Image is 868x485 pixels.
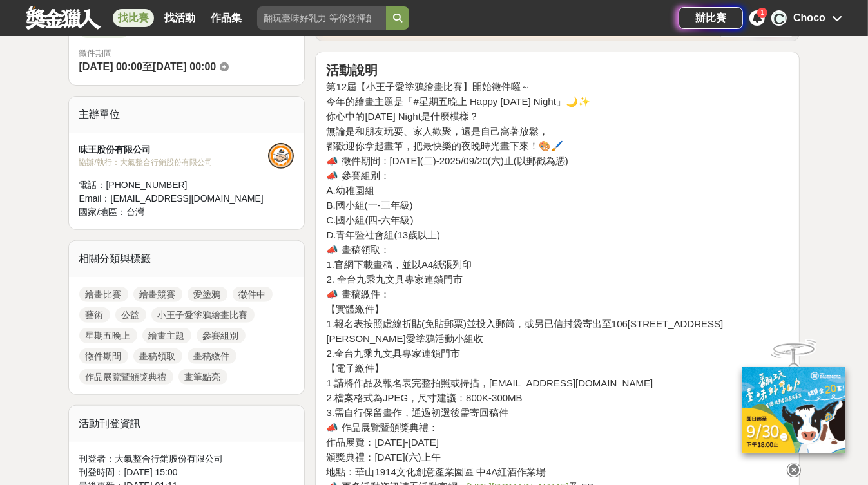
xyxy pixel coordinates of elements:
[326,289,789,300] h4: 📣 畫稿繳件：
[79,157,269,168] div: 協辦/執行： 大氣整合行銷股份有限公司
[79,328,137,343] a: 星期五晚上
[771,10,787,26] div: C
[326,140,789,152] h4: 都歡迎你拿起畫筆，把最快樂的夜晚時光畫下來！🎨🖌️
[142,328,191,343] a: 繪畫主題
[257,6,386,30] input: 翻玩臺味好乳力 等你發揮創意！
[79,207,127,217] span: 國家/地區：
[188,287,227,302] a: 愛塗鴉
[326,437,789,448] h4: 作品展覽：[DATE]-[DATE]
[126,207,144,217] span: 台灣
[115,307,146,323] a: 公益
[326,466,789,478] h4: 地點：華山1914文化創意產業園區 中4A紅酒作業場
[326,377,789,389] h4: 1.請將作品及報名表完整拍照或掃描，[EMAIL_ADDRESS][DOMAIN_NAME]
[79,61,142,72] span: [DATE] 00:00
[326,214,789,226] h4: C.國小組(四-六年級)
[79,466,294,479] div: 刊登時間： [DATE] 15:00
[326,96,789,108] h4: 今年的繪畫主題是「#星期五晚上 Happy [DATE] Night」🌙✨
[326,229,789,241] h4: D.青年暨社會組(13歲以上)
[142,61,153,72] span: 至
[69,406,305,442] div: 活動刊登資訊
[326,333,789,345] h4: [PERSON_NAME]愛塗鴉活動小組收
[133,287,182,302] a: 繪畫競賽
[79,48,113,58] span: 徵件期間
[326,363,789,374] h4: 【電子繳件】
[326,170,789,182] h4: 📣 參賽組別：
[197,328,246,343] a: 參賽組別
[326,452,789,463] h4: 頒獎典禮：[DATE](六)上午
[326,200,789,211] h4: B.國小組(一-三年級)
[326,318,789,330] h4: 1.報名表按照虛線折貼(免貼郵票)並投入郵筒，或另已信封袋寄出至106[STREET_ADDRESS]
[760,9,764,16] span: 1
[79,348,128,364] a: 徵件期間
[679,7,743,29] a: 辦比賽
[113,9,154,27] a: 找比賽
[69,241,305,277] div: 相關分類與標籤
[153,61,216,72] span: [DATE] 00:00
[188,348,236,364] a: 畫稿繳件
[326,111,789,122] h4: 你心中的[DATE] Night是什麼模樣？
[326,81,789,93] h4: 第12屆【小王子愛塗鴉繪畫比賽】開始徵件囉～
[79,178,269,192] div: 電話： [PHONE_NUMBER]
[326,392,789,404] h4: 2.檔案格式為JPEG，尺寸建議：800K-300MB
[233,287,273,302] a: 徵件中
[793,10,825,26] div: Choco
[151,307,255,323] a: 小王子愛塗鴉繪畫比賽
[206,9,247,27] a: 作品集
[79,287,128,302] a: 繪畫比賽
[326,155,789,167] h4: 📣 徵件期間：[DATE](二)-2025/09/20(六)止(以郵戳為憑)
[326,63,378,77] strong: 活動說明
[326,185,789,196] h4: A.幼稚園組
[326,303,789,315] h4: 【實體繳件】
[326,407,789,419] h4: 3.需自行保留畫作，通過初選後需寄回稿件
[79,452,294,466] div: 刊登者： 大氣整合行銷股份有限公司
[326,422,789,433] h4: 📣 作品展覽暨頒獎典禮：
[79,307,110,323] a: 藝術
[79,143,269,157] div: 味王股份有限公司
[326,126,789,137] h4: 無論是和朋友玩耍、家人歡聚，還是自己窩著放鬆，
[326,259,789,271] h4: 1.官網下載畫稿，並以A4紙張列印
[178,369,227,385] a: 畫筆點亮
[159,9,200,27] a: 找活動
[326,244,789,256] h4: 📣 畫稿領取：
[742,362,845,448] img: c171a689-fb2c-43c6-a33c-e56b1f4b2190.jpg
[326,348,789,359] h4: 2.全台九乘九文具專家連鎖門市
[326,274,789,285] h4: 2. 全台九乘九文具專家連鎖門市
[69,97,305,133] div: 主辦單位
[79,369,173,385] a: 作品展覽暨頒獎典禮
[79,192,269,205] div: Email： [EMAIL_ADDRESS][DOMAIN_NAME]
[133,348,182,364] a: 畫稿領取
